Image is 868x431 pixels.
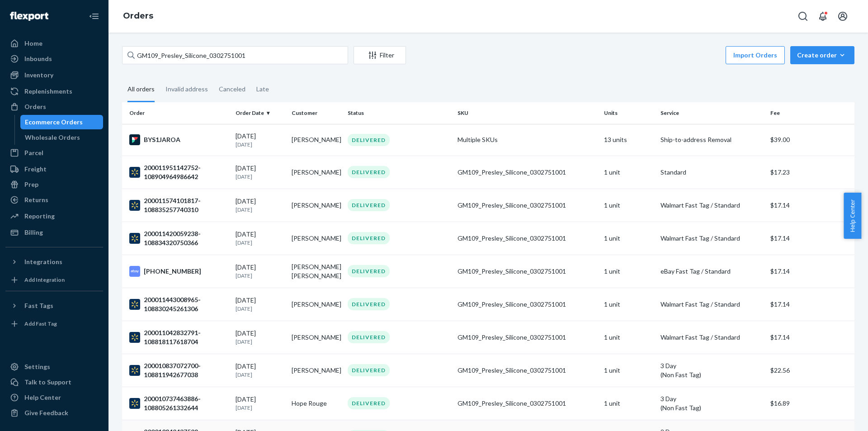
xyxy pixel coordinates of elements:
a: Help Center [5,390,103,405]
a: Orders [123,11,153,21]
button: Give Feedback [5,406,103,420]
div: 200010737463886-108805261332644 [129,394,228,412]
th: SKU [454,102,600,124]
p: [DATE] [236,173,284,180]
a: Wholesale Orders [20,130,104,145]
td: Hope Rouge [288,387,344,420]
button: Create order [790,46,854,64]
td: $16.89 [767,387,854,420]
p: 3 Day [660,361,763,370]
div: [DATE] [236,329,284,346]
th: Status [344,102,454,124]
td: 13 units [600,124,656,156]
div: Help Center [24,393,61,402]
div: DELIVERED [348,166,390,178]
td: [PERSON_NAME] [288,124,344,156]
div: [DATE] [236,230,284,246]
div: GM109_Presley_Silicone_0302751001 [458,300,597,309]
a: Returns [5,193,103,207]
p: 3 Day [660,394,763,403]
td: 1 unit [600,255,656,288]
th: Service [657,102,767,124]
div: GM109_Presley_Silicone_0302751001 [458,168,597,177]
div: (Non Fast Tag) [660,403,763,412]
div: Returns [24,195,48,204]
div: (Non Fast Tag) [660,370,763,379]
div: DELIVERED [348,298,390,310]
div: DELIVERED [348,265,390,277]
a: Billing [5,225,103,240]
div: [DATE] [236,164,284,180]
td: 1 unit [600,288,656,321]
div: GM109_Presley_Silicone_0302751001 [458,201,597,210]
button: Open Search Box [794,7,812,25]
th: Order Date [232,102,288,124]
div: DELIVERED [348,232,390,244]
button: Help Center [844,193,861,239]
td: $17.14 [767,189,854,222]
div: GM109_Presley_Silicone_0302751001 [458,333,597,342]
ol: breadcrumbs [116,3,160,29]
button: Import Orders [726,46,785,64]
div: [DATE] [236,362,284,379]
a: Reporting [5,209,103,223]
input: Search orders [122,46,348,64]
a: Inbounds [5,52,103,66]
p: [DATE] [236,239,284,246]
td: $17.23 [767,156,854,189]
td: 1 unit [600,222,656,255]
button: Filter [354,46,406,64]
td: $17.14 [767,255,854,288]
div: Settings [24,362,50,371]
div: [DATE] [236,263,284,279]
div: Replenishments [24,87,72,96]
div: Talk to Support [24,378,71,387]
td: [PERSON_NAME] [288,354,344,387]
p: Walmart Fast Tag / Standard [660,300,763,309]
td: $22.56 [767,354,854,387]
div: [DATE] [236,197,284,213]
td: $39.00 [767,124,854,156]
button: Close Navigation [85,7,103,25]
p: [DATE] [236,404,284,412]
div: DELIVERED [348,199,390,211]
p: Walmart Fast Tag / Standard [660,333,763,342]
div: 200011420059238-108834320750366 [129,229,228,247]
div: [DATE] [236,296,284,313]
td: [PERSON_NAME] [288,288,344,321]
p: [DATE] [236,272,284,279]
div: Orders [24,102,46,111]
td: [PERSON_NAME] [288,156,344,189]
div: All orders [127,77,155,102]
button: Open notifications [814,7,832,25]
div: Billing [24,228,43,237]
div: Give Feedback [24,408,68,417]
td: $17.14 [767,288,854,321]
div: [DATE] [236,132,284,148]
td: [PERSON_NAME] [288,222,344,255]
td: [PERSON_NAME] [PERSON_NAME] [288,255,344,288]
div: Customer [292,109,340,117]
div: Late [256,77,269,101]
p: Walmart Fast Tag / Standard [660,201,763,210]
p: [DATE] [236,305,284,313]
td: $17.14 [767,321,854,354]
div: DELIVERED [348,331,390,343]
div: Filter [354,51,406,60]
p: [DATE] [236,338,284,346]
a: Settings [5,360,103,374]
td: 1 unit [600,387,656,420]
div: Add Fast Tag [24,320,57,327]
button: Integrations [5,255,103,269]
img: Flexport logo [10,12,48,21]
a: Talk to Support [5,375,103,389]
a: Parcel [5,146,103,160]
div: 200010837072700-108811942677038 [129,361,228,379]
div: Fast Tags [24,301,53,310]
div: 200011574101817-108835257740310 [129,196,228,214]
div: 200011951142752-108904964986642 [129,163,228,181]
td: Ship-to-address Removal [657,124,767,156]
div: DELIVERED [348,397,390,409]
td: 1 unit [600,189,656,222]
